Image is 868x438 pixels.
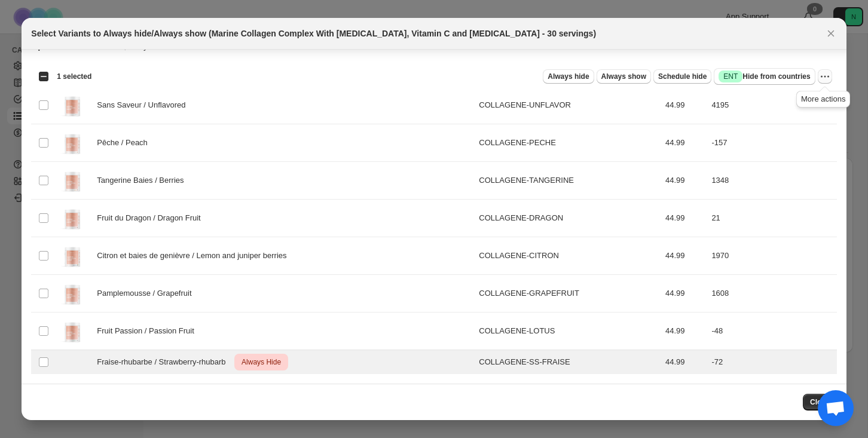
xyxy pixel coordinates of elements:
button: Close [823,25,839,42]
span: Tangerine Baies / Berries [97,174,190,186]
td: 44.99 [662,200,708,237]
td: COLLAGENE-DRAGON [475,200,662,237]
td: 4195 [708,87,836,124]
td: COLLAGENE-TANGERINE [475,162,662,200]
img: COLLAGEN-NOFLAVOR-NEW.webp [57,90,87,120]
img: COLLAGEN-DRAGONFRUIT-NEW.webp [57,203,87,233]
td: -48 [708,313,836,350]
span: Fraise-rhubarbe / Strawberry-rhubarb [97,356,232,368]
td: 44.99 [662,237,708,275]
td: COLLAGENE-PECHE [475,124,662,162]
button: Schedule hide [653,69,711,84]
img: COLLAGEN-GRAPEFRUIT-NEW.webp [57,278,87,308]
td: 44.99 [662,87,708,124]
span: Hide from countries [719,71,810,82]
span: Pamplemousse / Grapefruit [97,287,198,299]
span: Fruit du Dragon / Dragon Fruit [97,212,207,224]
span: Fruit Passion / Passion Fruit [97,325,200,337]
span: Citron et baies de genièvre / Lemon and juniper berries [97,250,293,262]
td: COLLAGENE-UNFLAVOR [475,87,662,124]
span: Close [810,397,830,407]
h2: Select Variants to Always hide/Always show (Marine Collagen Complex With [MEDICAL_DATA], Vitamin ... [31,27,596,39]
span: Sans Saveur / Unflavored [97,99,192,111]
td: 1970 [708,237,836,275]
span: Always hide [548,72,589,81]
td: 21 [708,200,836,237]
button: Always hide [543,69,594,84]
span: Schedule hide [658,72,707,81]
td: 44.99 [662,313,708,350]
button: SuccessENTHide from countries [714,68,815,85]
span: Always show [601,72,646,81]
td: 44.99 [662,350,708,375]
span: 1 selected [57,72,91,81]
td: -157 [708,124,836,162]
button: Always show [597,69,651,84]
img: COLLAGEN-PEACH-NEW.webp [57,128,87,158]
div: Open chat [818,390,854,426]
td: COLLAGENE-SS-FRAISE [475,350,662,375]
td: COLLAGENE-GRAPEFRUIT [475,275,662,313]
span: ENT [723,72,738,81]
td: COLLAGENE-LOTUS [475,313,662,350]
button: More actions [818,69,832,84]
img: COLLAGEN-TANGERINES-NEW.webp [57,166,87,195]
td: COLLAGENE-CITRON [475,237,662,275]
button: Close [803,394,837,411]
td: 44.99 [662,124,708,162]
img: COLLAGEN-LOTUS-NEW.webp [57,316,87,346]
td: 1348 [708,162,836,200]
td: 44.99 [662,275,708,313]
img: COLLAGEN-CITRON-NEW.webp [57,241,87,271]
span: Pêche / Peach [97,137,154,149]
td: 1608 [708,275,836,313]
span: Always Hide [239,355,283,369]
td: -72 [708,350,836,375]
td: 44.99 [662,162,708,200]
